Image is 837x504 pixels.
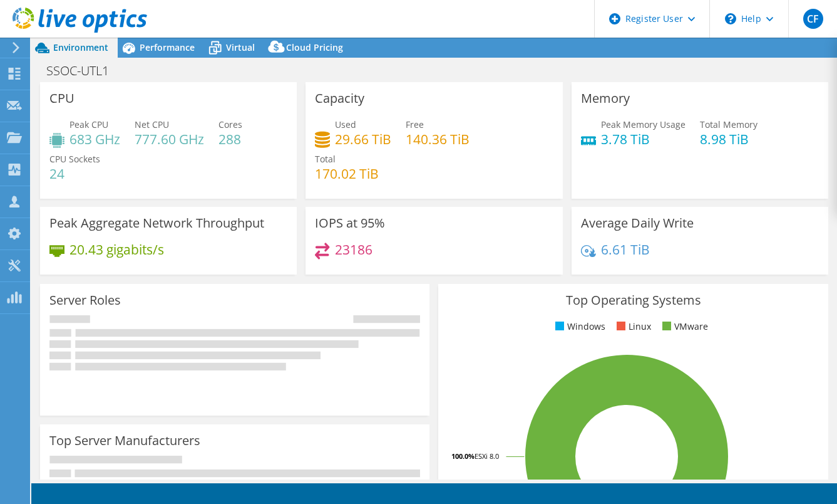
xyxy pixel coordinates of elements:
h4: 288 [218,132,242,146]
h3: Average Daily Write [581,216,694,230]
span: Used [335,118,356,130]
span: CPU Sockets [49,153,100,165]
span: Net CPU [135,118,169,130]
svg: \n [725,13,736,24]
span: Peak Memory Usage [601,118,686,130]
h4: 683 GHz [69,132,120,146]
tspan: ESXi 8.0 [475,451,499,461]
h3: CPU [49,92,74,105]
h4: 29.66 TiB [335,132,391,146]
span: Virtual [226,41,255,53]
span: Performance [140,41,195,53]
h4: 777.60 GHz [135,132,204,146]
h4: 170.02 TiB [315,167,379,181]
span: Free [406,118,424,130]
h4: 24 [49,167,100,181]
h4: 3.78 TiB [601,132,686,146]
h3: Peak Aggregate Network Throughput [49,216,264,230]
h3: IOPS at 95% [315,216,385,230]
li: Windows [552,320,605,333]
h4: 6.61 TiB [601,243,650,256]
span: Cloud Pricing [286,41,343,53]
tspan: 100.0% [451,451,475,461]
span: Total [315,153,336,165]
h3: Memory [581,92,630,105]
span: Peak CPU [69,118,108,130]
h4: 20.43 gigabits/s [69,243,164,256]
h3: Capacity [315,92,364,105]
span: Cores [218,118,242,130]
span: CF [803,9,823,29]
h4: 23186 [335,243,372,256]
h3: Server Roles [49,293,121,307]
li: VMware [659,320,708,333]
h1: SSOC-UTL1 [41,64,128,78]
h4: 140.36 TiB [406,132,470,146]
h4: 8.98 TiB [700,132,757,146]
span: Total Memory [700,118,757,130]
span: Environment [53,41,108,53]
li: Linux [614,320,651,333]
h3: Top Server Manufacturers [49,434,200,448]
h3: Top Operating Systems [448,293,818,307]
